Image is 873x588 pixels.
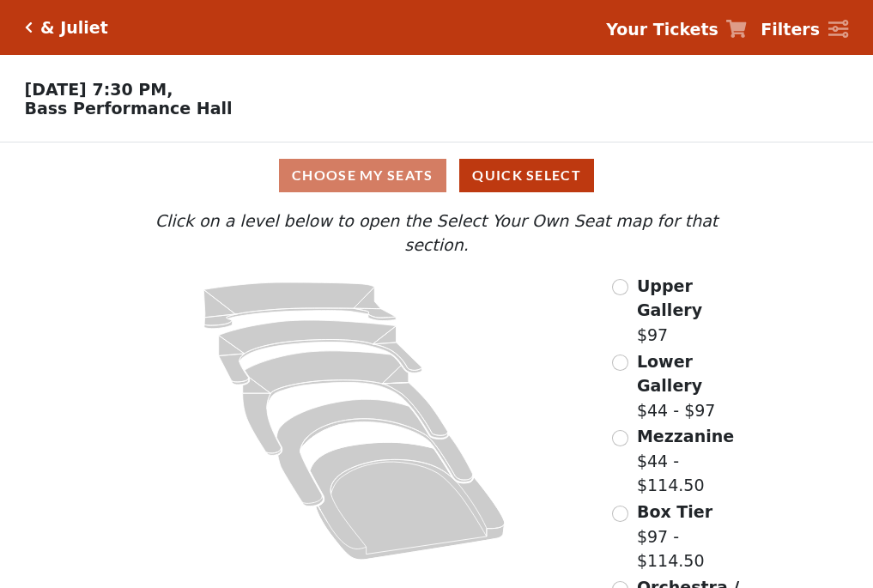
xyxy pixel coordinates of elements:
[637,502,712,521] span: Box Tier
[121,209,751,258] p: Click on a level below to open the Select Your Own Seat map for that section.
[204,282,397,329] path: Upper Gallery - Seats Available: 287
[637,349,752,423] label: $44 - $97
[637,500,752,573] label: $97 - $114.50
[761,17,848,42] a: Filters
[606,20,718,39] strong: Your Tickets
[40,18,108,38] h5: & Juliet
[761,20,820,39] strong: Filters
[606,17,747,42] a: Your Tickets
[637,274,752,348] label: $97
[637,276,702,320] span: Upper Gallery
[219,320,422,385] path: Lower Gallery - Seats Available: 78
[311,442,506,560] path: Orchestra / Parterre Circle - Seats Available: 17
[637,427,734,446] span: Mezzanine
[459,159,594,192] button: Quick Select
[25,21,33,33] a: Click here to go back to filters
[637,352,702,396] span: Lower Gallery
[637,424,752,498] label: $44 - $114.50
